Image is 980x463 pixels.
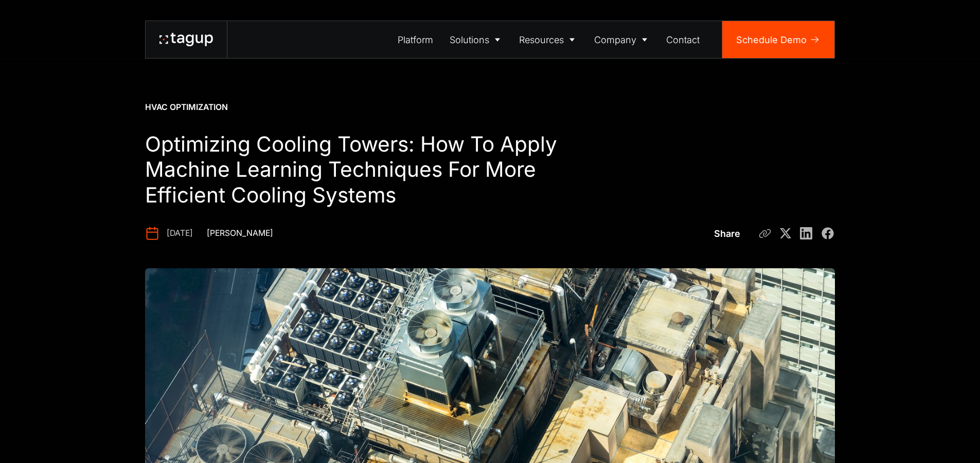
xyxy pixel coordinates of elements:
[594,33,636,47] div: Company
[666,33,700,47] div: Contact
[145,132,604,208] h1: Optimizing Cooling Towers: How To Apply Machine Learning Techniques For More Efficient Cooling Sy...
[398,33,433,47] div: Platform
[450,33,489,47] div: Solutions
[207,228,273,239] div: [PERSON_NAME]
[519,33,564,47] div: Resources
[586,21,658,58] a: Company
[722,21,834,58] a: Schedule Demo
[511,21,586,58] a: Resources
[390,21,442,58] a: Platform
[145,102,228,113] div: HVAC Optimization
[736,33,807,47] div: Schedule Demo
[714,227,740,240] div: Share
[167,228,193,239] div: [DATE]
[658,21,708,58] a: Contact
[441,21,511,58] a: Solutions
